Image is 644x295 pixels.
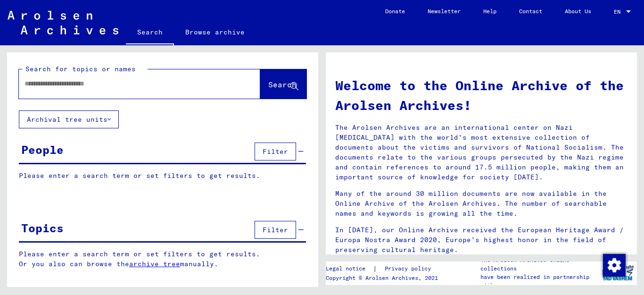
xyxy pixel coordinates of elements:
[174,21,256,43] a: Browse archive
[263,147,288,156] span: Filter
[603,254,626,277] img: Change consent
[603,253,625,276] div: Change consent
[480,256,598,273] p: The Arolsen Archives online collections
[19,249,306,269] p: Please enter a search term or set filters to get results. Or you also can browse the manually.
[614,8,624,15] span: EN
[19,171,306,181] p: Please enter a search term or set filters to get results.
[326,264,442,274] div: |
[335,189,627,219] p: Many of the around 30 million documents are now available in the Online Archive of the Arolsen Ar...
[263,226,288,234] span: Filter
[335,123,627,182] p: The Arolsen Archives are an international center on Nazi [MEDICAL_DATA] with the world’s most ext...
[255,221,296,239] button: Filter
[326,264,373,274] a: Legal notice
[335,225,627,255] p: In [DATE], our Online Archive received the European Heritage Award / Europa Nostra Award 2020, Eu...
[268,80,297,89] span: Search
[129,260,180,268] a: archive tree
[21,141,64,158] div: People
[480,273,598,290] p: have been realized in partnership with
[260,69,306,99] button: Search
[377,264,442,274] a: Privacy policy
[335,76,627,115] h1: Welcome to the Online Archive of the Arolsen Archives!
[600,261,636,285] img: yv_logo.png
[326,274,442,282] p: Copyright © Arolsen Archives, 2021
[19,110,119,128] button: Archival tree units
[255,143,296,160] button: Filter
[126,21,174,45] a: Search
[21,219,64,236] div: Topics
[8,11,118,34] img: Arolsen_neg.svg
[25,65,136,73] mat-label: Search for topics or names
